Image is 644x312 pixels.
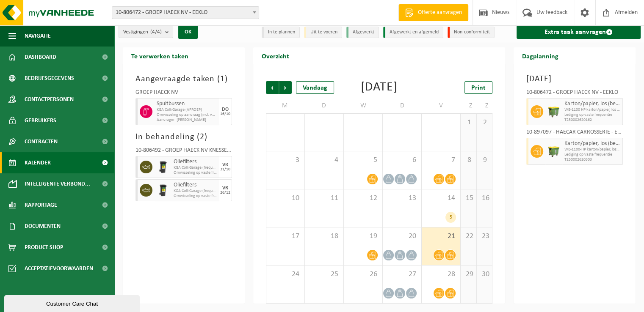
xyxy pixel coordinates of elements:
div: 26/12 [220,191,230,195]
span: Contactpersonen [25,89,74,110]
span: Omwisseling op vaste frequentie (incl. verwerking) [174,170,217,175]
span: 10-806472 - GROEP HAECK NV - EEKLO [112,7,259,19]
td: Z [477,98,493,113]
span: 6 [387,156,417,165]
span: 10-806472 - GROEP HAECK NV - EEKLO [112,6,259,19]
span: 22 [465,232,472,241]
span: Spuitbussen [157,101,217,107]
div: 10-897097 - HAECAR CARROSSERIE - EEKLO [526,129,623,138]
span: 14 [426,194,456,203]
span: Acceptatievoorwaarden [25,258,93,279]
span: Vestigingen [123,26,162,38]
span: Aanvrager: [PERSON_NAME] [157,118,217,123]
span: 25 [309,270,339,279]
span: Karton/papier, los (bedrijven) [564,101,620,107]
div: 31/10 [220,167,230,172]
div: 5 [445,212,456,223]
img: WB-0240-HPE-BK-01 [157,184,169,197]
img: WB-0240-HPE-BK-01 [157,161,169,173]
span: Navigatie [25,25,51,47]
a: Offerte aanvragen [398,4,468,21]
span: Omwisseling op vaste frequentie (incl. verwerking) [174,194,217,199]
span: KGA Colli Garage (frequentie) [174,165,217,170]
div: VR [222,162,228,167]
span: 30 [481,270,488,279]
span: 19 [348,232,378,241]
li: Afgewerkt en afgemeld [383,27,443,38]
span: 20 [387,232,417,241]
span: T250002620303 [564,157,620,162]
td: M [266,98,305,113]
iframe: chat widget [4,293,141,312]
span: 16 [481,194,488,203]
span: 27 [387,270,417,279]
count: (4/4) [150,29,162,35]
span: Product Shop [25,237,63,258]
div: [DATE] [361,81,398,94]
span: 1 [220,75,225,83]
span: 18 [309,232,339,241]
span: 12 [348,194,378,203]
span: Gebruikers [25,110,56,131]
li: Uit te voeren [304,27,342,38]
h3: Aangevraagde taken ( ) [135,73,232,85]
span: 5 [348,156,378,165]
div: GROEP HAECK NV [135,90,232,98]
span: 15 [465,194,472,203]
span: 3 [271,156,300,165]
button: Vestigingen(4/4) [119,25,173,38]
div: 10-806492 - GROEP HAECK NV KNESSELARE - AALTER [135,148,232,156]
div: 10-806472 - GROEP HAECK NV - EEKLO [526,90,623,98]
span: Dashboard [25,47,56,68]
span: Rapportage [25,194,57,216]
td: D [383,98,422,113]
span: WB-1100-HP karton/papier, los (bedrijven) [564,147,620,152]
span: 21 [426,232,456,241]
span: Contracten [25,131,58,152]
td: W [344,98,383,113]
span: 17 [271,232,300,241]
span: 13 [387,194,417,203]
div: DO [222,107,229,112]
img: WB-1100-HPE-GN-51 [547,105,560,118]
span: 2 [200,133,205,141]
span: Volgende [279,81,292,94]
span: 4 [309,156,339,165]
span: WB-1100 HP karton/papier, los (bedrijven) [564,107,620,112]
span: KGA Colli Garage (AFROEP) [157,107,217,112]
span: 1 [465,118,472,127]
span: 9 [481,156,488,165]
span: Print [471,85,486,91]
span: Karton/papier, los (bedrijven) [564,140,620,147]
span: Bedrijfsgegevens [25,68,74,89]
span: Oliefilters [174,159,217,165]
div: Vandaag [296,81,334,94]
td: Z [461,98,476,113]
span: 26 [348,270,378,279]
h2: Te verwerken taken [123,47,197,64]
span: Lediging op vaste frequentie [564,152,620,157]
span: Documenten [25,216,61,237]
span: 2 [481,118,488,127]
span: Oliefilters [174,182,217,189]
div: VR [222,186,228,191]
span: Vorige [266,81,279,94]
div: 16/10 [220,112,230,116]
td: V [422,98,461,113]
span: Lediging op vaste frequentie [564,112,620,118]
li: Non-conformiteit [448,27,495,38]
a: Print [464,81,492,94]
span: 23 [481,232,488,241]
span: KGA Colli Garage (frequentie) [174,189,217,194]
h3: In behandeling ( ) [135,131,232,143]
span: 7 [426,156,456,165]
span: 24 [271,270,300,279]
h3: [DATE] [526,73,623,85]
span: Omwisseling op aanvraag (incl. verwerking) [157,112,217,118]
span: 29 [465,270,472,279]
span: Offerte aanvragen [416,8,464,17]
li: Afgewerkt [346,27,379,38]
h2: Dagplanning [514,47,567,64]
span: 8 [465,156,472,165]
span: Kalender [25,152,51,173]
